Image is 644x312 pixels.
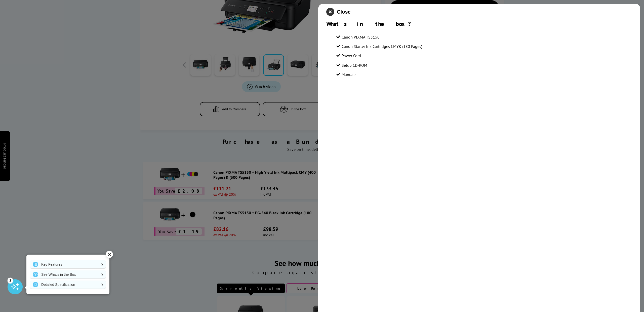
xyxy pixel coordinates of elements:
[30,270,106,279] a: See What's in the Box
[342,63,367,68] span: Setup CD-ROM
[8,278,13,283] div: 2
[342,44,422,49] span: Canon Starter Ink Cartridges CMYK (180 Pages)
[326,20,632,28] div: What's in the box?
[326,8,350,16] button: close modal
[342,53,361,58] span: Power Cord
[337,9,350,15] span: Close
[30,281,106,289] a: Detailed Specification
[106,251,113,258] div: ✕
[342,34,380,40] span: Canon PIXMA TS5150
[342,72,356,77] span: Manuals
[30,260,106,268] a: Key Features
